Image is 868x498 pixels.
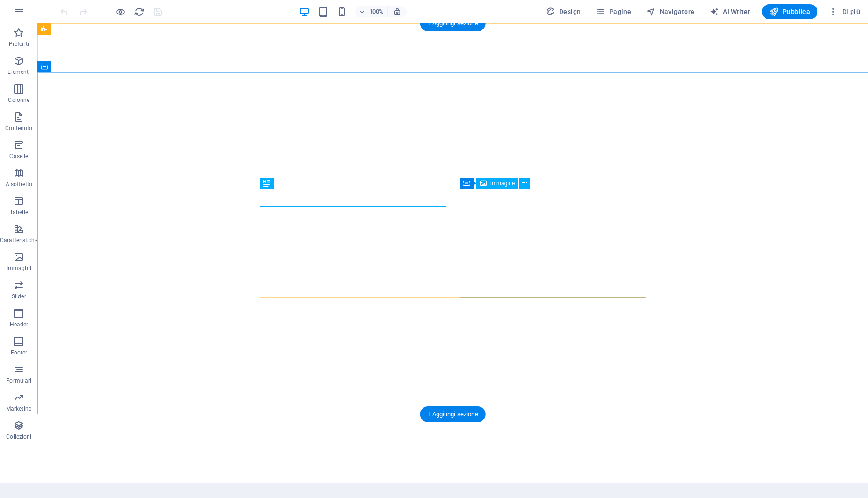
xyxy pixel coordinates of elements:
p: A soffietto [6,180,32,188]
span: AI Writer [710,7,751,16]
button: AI Writer [706,4,754,19]
button: Pagine [592,4,635,19]
button: Di più [825,4,864,19]
span: Pubblica [769,7,810,16]
p: Footer [11,349,28,356]
button: Pubblica [762,4,818,19]
button: reload [133,6,145,17]
p: Immagini [7,265,31,272]
div: Design (Ctrl+Alt+Y) [542,4,585,19]
h6: 100% [369,6,384,17]
div: + Aggiungi sezione [420,406,486,422]
p: Slider [12,293,26,300]
button: Clicca qui per lasciare la modalità di anteprima e continuare la modifica [115,6,126,17]
button: Design [542,4,585,19]
span: Pagine [596,7,631,16]
p: Header [10,321,29,328]
p: Marketing [6,405,32,412]
p: Elementi [7,68,30,76]
i: Quando ridimensioni, regola automaticamente il livello di zoom in modo che corrisponda al disposi... [393,7,401,16]
p: Formulari [6,377,31,384]
button: 100% [355,6,388,17]
span: Immagine [490,180,515,186]
span: Di più [829,7,860,16]
i: Ricarica la pagina [134,7,145,17]
span: Design [546,7,581,16]
span: Navigatore [646,7,694,16]
p: Tabelle [10,209,28,216]
div: + Aggiungi sezione [420,15,486,31]
p: Caselle [9,152,28,160]
button: Navigatore [642,4,698,19]
p: Preferiti [9,40,29,48]
p: Contenuto [5,124,32,132]
p: Colonne [8,96,29,104]
p: Collezioni [6,433,31,440]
